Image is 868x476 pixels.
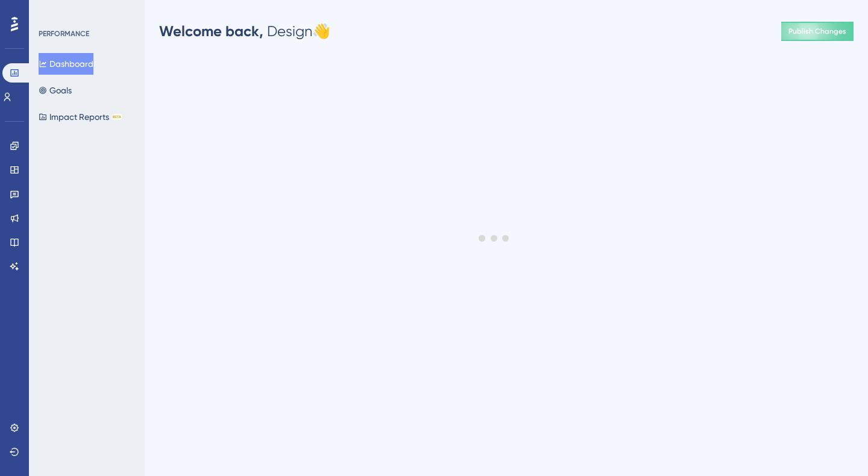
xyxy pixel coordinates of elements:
div: Design 👋 [159,22,330,41]
div: PERFORMANCE [39,29,89,39]
button: Goals [39,80,72,101]
span: Publish Changes [788,27,846,36]
button: Impact ReportsBETA [39,106,122,128]
div: BETA [112,114,122,120]
button: Publish Changes [781,22,854,41]
button: Dashboard [39,53,93,75]
span: Welcome back, [159,22,263,40]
